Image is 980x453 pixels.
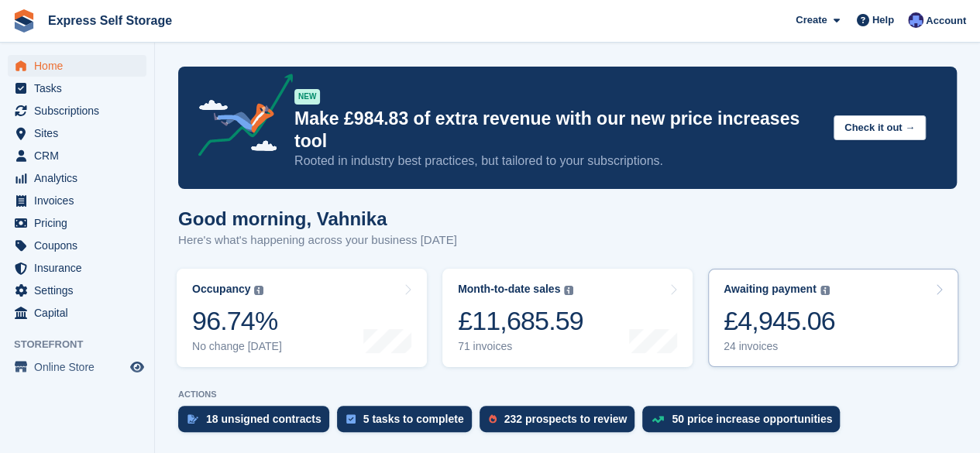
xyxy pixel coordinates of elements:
div: 5 tasks to complete [363,413,464,425]
span: Coupons [34,235,127,256]
p: Here's what's happening across your business [DATE] [178,232,457,249]
img: stora-icon-8386f47178a22dfd0bd8f6a31ec36ba5ce8667c1dd55bd0f319d3a0aa187defe.svg [12,9,36,33]
a: menu [8,190,146,211]
span: CRM [34,145,127,166]
img: price-adjustments-announcement-icon-8257ccfd72463d97f412b2fc003d46551f7dbcb40ab6d574587a9cd5c0d94... [185,74,294,162]
img: task-75834270c22a3079a89374b754ae025e5fb1db73e45f91037f5363f120a921f8.svg [346,414,356,424]
a: 232 prospects to review [480,406,643,440]
h1: Good morning, Vahnika [178,208,457,229]
div: 50 price increase opportunities [672,413,832,425]
a: Express Self Storage [42,8,178,33]
span: Tasks [34,77,127,99]
span: Capital [34,302,127,324]
span: Settings [34,280,127,301]
a: Occupancy 96.74% No change [DATE] [177,269,427,367]
a: menu [8,167,146,189]
div: 71 invoices [458,340,583,353]
img: icon-info-grey-7440780725fd019a000dd9b08b2336e03edf1995a4989e88bcd33f0948082b44.svg [254,286,263,295]
img: icon-info-grey-7440780725fd019a000dd9b08b2336e03edf1995a4989e88bcd33f0948082b44.svg [564,286,573,295]
div: 96.74% [192,305,282,337]
p: Rooted in industry best practices, but tailored to your subscriptions. [294,153,821,170]
span: Home [34,55,127,77]
a: 5 tasks to complete [337,406,480,440]
span: Help [872,12,894,28]
button: Check it out → [834,115,926,141]
a: menu [8,302,146,324]
img: Vahnika Batchu [908,12,923,28]
a: menu [8,212,146,234]
a: Month-to-date sales £11,685.59 71 invoices [442,269,693,367]
span: Storefront [14,337,154,352]
div: 18 unsigned contracts [206,413,322,425]
span: Insurance [34,257,127,279]
a: Preview store [128,358,146,376]
a: menu [8,100,146,122]
span: Pricing [34,212,127,234]
a: menu [8,356,146,378]
p: ACTIONS [178,390,957,400]
a: 18 unsigned contracts [178,406,337,440]
span: Account [926,13,966,29]
img: prospect-51fa495bee0391a8d652442698ab0144808aea92771e9ea1ae160a38d050c398.svg [489,414,497,424]
div: 24 invoices [724,340,835,353]
div: Awaiting payment [724,283,817,296]
span: Invoices [34,190,127,211]
a: menu [8,77,146,99]
a: menu [8,280,146,301]
div: Occupancy [192,283,250,296]
span: Analytics [34,167,127,189]
span: Subscriptions [34,100,127,122]
img: contract_signature_icon-13c848040528278c33f63329250d36e43548de30e8caae1d1a13099fd9432cc5.svg [187,414,198,424]
div: £4,945.06 [724,305,835,337]
a: menu [8,55,146,77]
div: No change [DATE] [192,340,282,353]
img: icon-info-grey-7440780725fd019a000dd9b08b2336e03edf1995a4989e88bcd33f0948082b44.svg [820,286,830,295]
div: £11,685.59 [458,305,583,337]
div: NEW [294,89,320,105]
a: menu [8,145,146,166]
span: Online Store [34,356,127,378]
span: Create [796,12,827,28]
div: 232 prospects to review [504,413,628,425]
a: Awaiting payment £4,945.06 24 invoices [708,269,958,367]
a: 50 price increase opportunities [642,406,848,440]
a: menu [8,122,146,144]
img: price_increase_opportunities-93ffe204e8149a01c8c9dc8f82e8f89637d9d84a8eef4429ea346261dce0b2c0.svg [652,416,664,423]
a: menu [8,235,146,256]
p: Make £984.83 of extra revenue with our new price increases tool [294,108,821,153]
span: Sites [34,122,127,144]
div: Month-to-date sales [458,283,560,296]
a: menu [8,257,146,279]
